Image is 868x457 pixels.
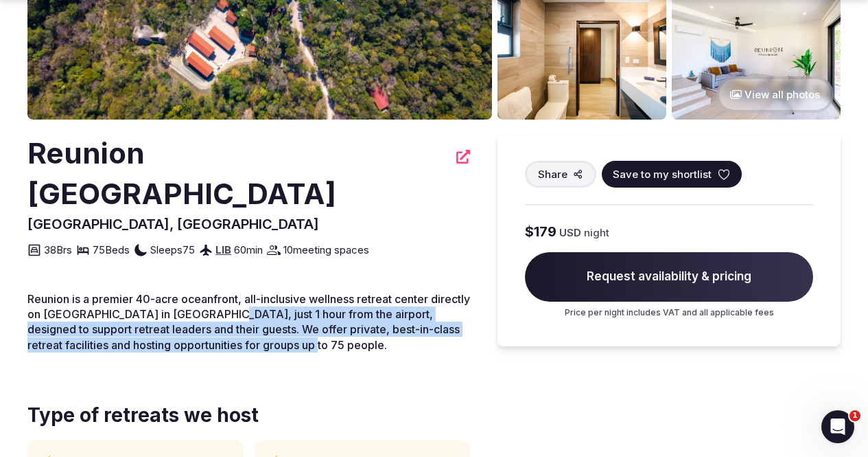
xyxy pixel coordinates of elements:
[44,243,72,257] span: 38 Brs
[150,243,195,257] span: Sleeps 75
[559,225,581,240] span: USD
[538,167,567,181] span: Share
[27,216,319,232] span: [GEOGRAPHIC_DATA], [GEOGRAPHIC_DATA]
[613,167,712,181] span: Save to my shortlist
[283,243,369,257] span: 10 meeting spaces
[821,410,854,443] iframe: Intercom live chat
[525,307,813,319] p: Price per night includes VAT and all applicable fees
[716,76,834,113] button: View all photos
[27,292,470,352] span: Reunion is a premier 40-acre oceanfront, all-inclusive wellness retreat center directly on [GEOGR...
[584,225,609,240] span: night
[525,161,596,188] button: Share
[849,410,860,421] span: 1
[525,222,556,241] span: $179
[93,243,130,257] span: 75 Beds
[234,243,263,257] span: 60 min
[27,402,259,429] span: Type of retreats we host
[525,252,813,302] span: Request availability & pricing
[215,243,231,256] a: LIB
[602,161,742,188] button: Save to my shortlist
[27,133,448,214] h2: Reunion [GEOGRAPHIC_DATA]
